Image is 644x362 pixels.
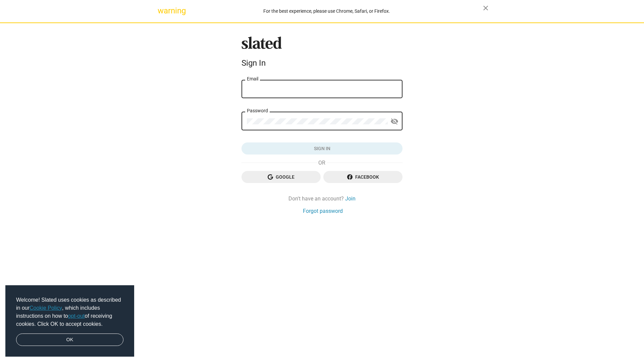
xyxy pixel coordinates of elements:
div: cookieconsent [5,285,134,357]
div: For the best experience, please use Chrome, Safari, or Firefox. [170,7,483,16]
mat-icon: close [482,4,490,12]
a: opt-out [68,313,85,319]
mat-icon: visibility_off [390,116,398,127]
sl-branding: Sign In [241,37,402,71]
span: Welcome! Slated uses cookies as described in our , which includes instructions on how to of recei... [16,296,123,328]
button: Show password [388,115,401,128]
div: Don't have an account? [241,195,402,202]
span: Google [247,171,315,183]
span: Facebook [329,171,397,183]
a: Cookie Policy [30,305,62,311]
a: Forgot password [303,207,343,215]
a: Join [345,195,356,202]
button: Facebook [323,171,402,183]
a: dismiss cookie message [16,334,123,346]
button: Google [241,171,321,183]
div: Sign In [241,58,402,68]
mat-icon: warning [158,7,166,15]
